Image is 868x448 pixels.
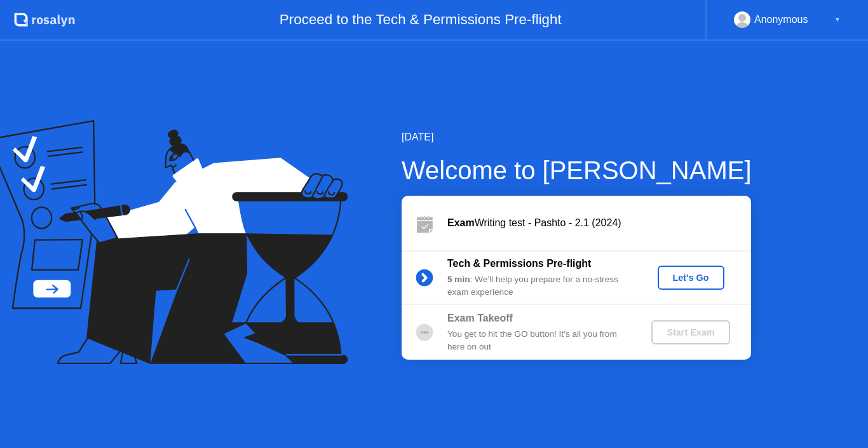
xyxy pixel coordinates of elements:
[402,151,752,189] div: Welcome to [PERSON_NAME]
[447,217,475,228] b: Exam
[656,327,724,337] div: Start Exam
[658,266,724,290] button: Let's Go
[402,130,752,145] div: [DATE]
[447,258,591,269] b: Tech & Permissions Pre-flight
[447,275,470,284] b: 5 min
[663,273,719,283] div: Let's Go
[447,273,630,299] div: : We’ll help you prepare for a no-stress exam experience
[754,11,808,28] div: Anonymous
[447,215,751,231] div: Writing test - Pashto - 2.1 (2024)
[834,11,841,28] div: ▼
[447,313,513,323] b: Exam Takeoff
[447,328,630,354] div: You get to hit the GO button! It’s all you from here on out
[651,320,729,344] button: Start Exam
